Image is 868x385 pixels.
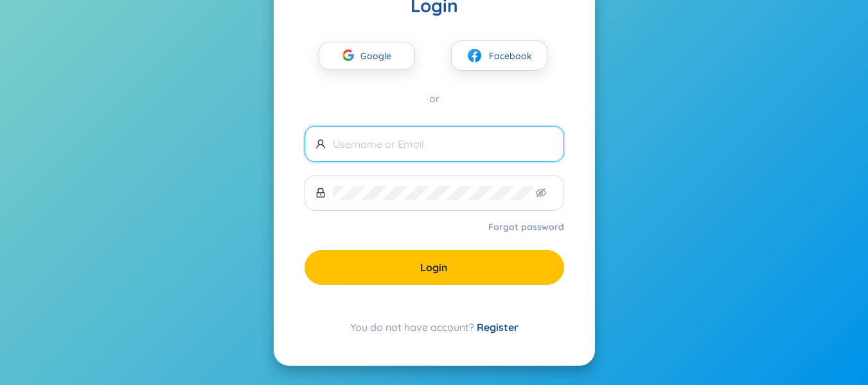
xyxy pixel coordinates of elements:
div: You do not have account? [305,319,564,335]
a: Forgot password [488,220,564,233]
button: Google [319,42,415,70]
span: user [315,139,326,149]
span: eye-invisible [536,188,546,198]
a: Register [477,321,518,334]
span: lock [315,188,326,198]
span: Login [420,260,448,274]
button: facebookFacebook [451,40,547,71]
img: facebook [466,48,483,64]
button: Login [305,250,564,285]
span: Google [360,42,398,69]
span: Facebook [489,49,532,63]
div: or [305,91,564,105]
input: Username or Email [333,137,553,151]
